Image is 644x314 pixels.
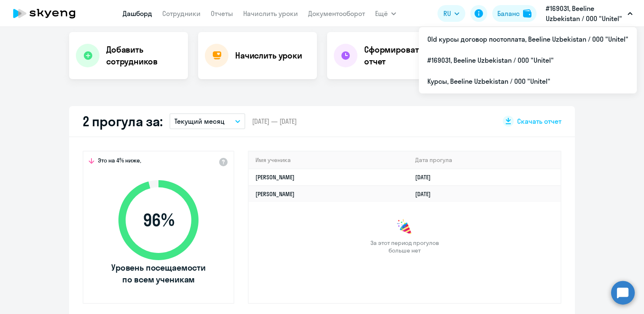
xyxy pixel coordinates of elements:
a: Отчеты [211,9,233,18]
ul: Ещё [419,27,637,93]
span: Это на 4% ниже, [98,157,141,167]
a: [DATE] [415,190,437,198]
button: Ещё [375,5,396,22]
span: RU [443,8,451,19]
img: congrats [396,219,413,236]
a: Сотрудники [162,9,201,18]
h4: Добавить сотрудников [106,44,181,67]
span: За этот период прогулов больше нет [369,239,440,254]
h4: Начислить уроки [235,50,302,61]
a: Начислить уроки [243,9,298,18]
span: Ещё [375,8,388,19]
span: Уровень посещаемости по всем ученикам [110,262,207,285]
button: #169031, Beeline Uzbekistan / ООО "Unitel" [542,3,637,24]
span: Скачать отчет [517,117,561,126]
p: Текущий месяц [174,116,225,126]
a: Документооборот [308,9,365,18]
a: [DATE] [415,173,437,181]
a: [PERSON_NAME] [255,190,295,198]
th: Дата прогула [408,152,561,169]
th: Имя ученика [249,152,408,169]
h4: Сформировать отчет [364,44,439,67]
h2: 2 прогула за: [83,113,163,130]
p: #169031, Beeline Uzbekistan / ООО "Unitel" [546,3,624,24]
button: Текущий месяц [169,113,245,129]
span: 96 % [110,210,207,230]
button: Балансbalance [492,5,537,22]
a: Дашборд [123,9,152,18]
a: [PERSON_NAME] [255,173,295,181]
button: RU [437,5,465,22]
div: Баланс [497,8,520,19]
img: balance [523,9,531,18]
span: [DATE] — [DATE] [252,117,297,126]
